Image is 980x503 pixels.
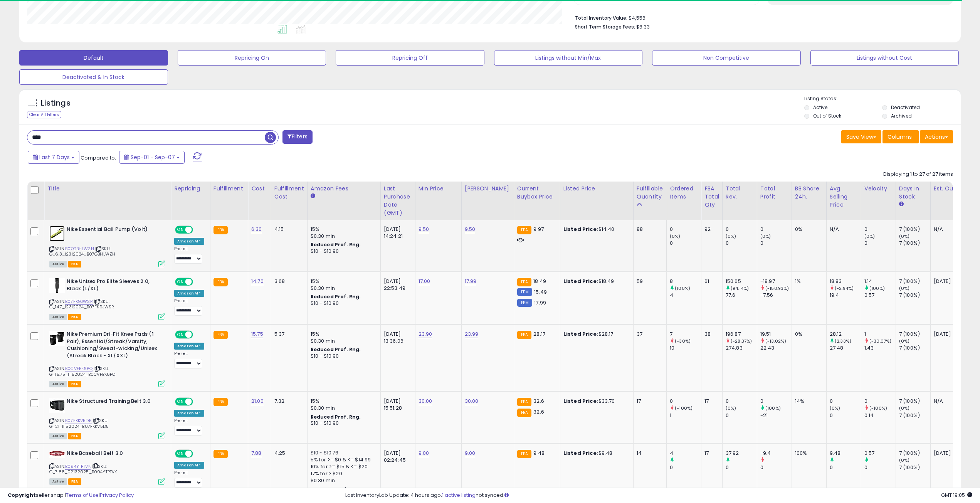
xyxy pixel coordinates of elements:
[813,104,827,111] label: Active
[864,398,896,405] div: 0
[760,292,792,299] div: -7.56
[534,299,546,306] span: 17.99
[68,478,81,485] span: FBA
[49,314,67,320] span: All listings currently available for purchase on Amazon
[670,331,701,338] div: 7
[174,290,204,297] div: Amazon AI *
[726,450,757,457] div: 37.92
[533,408,544,416] span: 32.6
[899,331,930,338] div: 7 (100%)
[704,331,716,338] div: 38
[213,226,228,234] small: FBA
[830,345,861,352] div: 27.48
[899,450,930,457] div: 7 (100%)
[533,225,544,233] span: 9.97
[311,346,361,353] b: Reduced Prof. Rng.
[533,397,544,405] span: 32.6
[49,278,65,293] img: 21ujuJQoIOL._SL40_.jpg
[27,111,61,118] div: Clear All Filters
[563,330,598,338] b: Listed Price:
[28,151,79,164] button: Last 7 Days
[533,278,546,285] span: 18.49
[49,478,67,485] span: All listings currently available for purchase on Amazon
[726,185,754,201] div: Total Rev.
[899,345,930,352] div: 7 (100%)
[178,50,326,66] button: Repricing On
[174,470,204,488] div: Preset:
[830,185,858,209] div: Avg Selling Price
[311,338,375,345] div: $0.30 min
[899,201,904,208] small: Days In Stock.
[176,279,185,285] span: ON
[804,95,961,103] p: Listing States:
[19,50,168,66] button: Default
[726,278,757,285] div: 150.65
[192,227,204,233] span: OFF
[8,491,36,499] strong: Copyright
[883,171,953,178] div: Displaying 1 to 27 of 27 items
[68,381,81,387] span: FBA
[841,130,881,143] button: Save View
[176,331,185,338] span: ON
[311,477,375,484] div: $0.30 min
[384,450,409,464] div: [DATE] 02:24:45
[311,193,315,200] small: Amazon Fees.
[65,365,92,372] a: B0CVFBK6PQ
[174,343,204,350] div: Amazon AI *
[49,433,67,439] span: All listings currently available for purchase on Amazon
[704,450,716,457] div: 17
[65,298,93,305] a: B07FK9JWSR
[465,449,476,457] a: 9.00
[384,226,409,240] div: [DATE] 14:24:21
[704,185,719,209] div: FBA Total Qty
[795,398,820,405] div: 14%
[533,330,545,338] span: 28.17
[795,450,820,457] div: 100%
[384,331,409,345] div: [DATE] 13:36:06
[864,412,896,419] div: 0.14
[517,331,531,339] small: FBA
[795,226,820,233] div: 0%
[830,331,861,338] div: 28.12
[563,226,627,233] div: $14.40
[66,491,99,499] a: Terms of Use
[282,130,313,144] button: Filters
[49,381,67,387] span: All listings currently available for purchase on Amazon
[765,405,781,411] small: (100%)
[760,464,792,471] div: 0
[726,398,757,405] div: 0
[49,226,65,241] img: 319PlHA7puL._SL40_.jpg
[65,417,92,424] a: B07FKKV5D5
[67,278,160,294] b: Nike Unisex Pro Elite Sleeves 2.0, Black (L/XL)
[830,278,861,285] div: 18.83
[517,288,532,296] small: FBM
[670,278,701,285] div: 8
[49,417,109,429] span: | SKU: G_21_11152024_B07FKKV5D5
[795,278,820,285] div: 1%
[864,292,896,299] div: 0.57
[864,185,893,193] div: Velocity
[636,23,650,30] span: $6.33
[517,450,531,458] small: FBA
[176,451,185,457] span: ON
[883,130,919,143] button: Columns
[810,50,959,66] button: Listings without Cost
[119,151,185,164] button: Sep-01 - Sep-07
[864,226,896,233] div: 0
[174,462,204,469] div: Amazon AI *
[251,397,264,405] a: 21.00
[704,226,716,233] div: 92
[670,345,701,352] div: 10
[517,278,531,286] small: FBA
[704,278,716,285] div: 61
[869,405,887,411] small: (-100%)
[869,338,891,344] small: (-30.07%)
[419,397,432,405] a: 30.00
[213,185,245,193] div: Fulfillment
[465,397,479,405] a: 30.00
[899,285,910,291] small: (0%)
[563,397,598,405] b: Listed Price:
[465,330,479,338] a: 23.99
[899,240,930,247] div: 7 (100%)
[311,300,375,307] div: $10 - $10.90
